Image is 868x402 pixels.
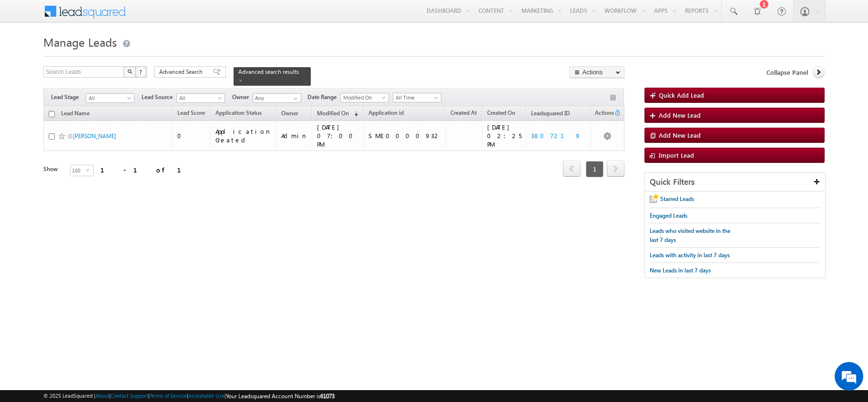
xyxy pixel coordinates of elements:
span: ? [139,68,143,76]
button: Actions [570,66,624,78]
span: Leads who visited website in the last 7 days [650,227,730,243]
a: Show All Items [288,94,300,103]
span: Your Leadsquared Account Number is [226,392,335,400]
img: Search [127,69,132,74]
span: Owner [281,110,298,117]
span: Starred Leads [660,195,694,202]
div: [DATE] 07:00 PM [317,123,359,149]
span: All [177,94,222,102]
button: ? [135,66,147,78]
span: Manage Leads [43,34,117,50]
span: Date Range [307,93,340,101]
span: Created At [450,109,477,116]
span: Quick Add Lead [659,91,704,99]
a: Created On [482,108,520,120]
a: Modified On (sorted descending) [312,108,363,120]
a: next [607,161,624,177]
span: © 2025 LeadSquared | | | | | [43,392,335,401]
a: prev [563,161,581,177]
span: Actions [591,108,614,120]
span: Advanced Search [159,68,205,76]
span: 61073 [320,392,335,400]
span: select [86,168,93,172]
span: Lead Source [142,93,176,101]
span: Advanced search results [238,68,299,75]
span: Created On [487,109,515,116]
span: 100 [71,165,86,176]
span: Modified On [317,110,349,117]
a: Terms of Service [150,392,187,399]
a: Modified On [340,93,389,102]
a: Lead Score [173,108,210,120]
div: 0 [177,131,206,140]
span: Add New Lead [659,131,701,139]
a: Application Status [211,108,266,120]
span: next [607,161,624,177]
span: New Leads in last 7 days [650,267,711,274]
input: Type to Search [253,93,301,103]
div: Quick Filters [645,173,825,191]
a: Created At [446,108,481,120]
a: Contact Support [111,392,148,399]
span: Owner [232,93,253,101]
a: Application id [364,108,408,120]
input: Check all records [49,111,55,117]
a: 3807219 [531,131,581,140]
span: Lead Score [177,109,205,116]
div: 1 - 1 of 1 [101,164,193,175]
span: Lead Stage [51,93,86,101]
div: Admin [281,131,308,140]
a: Leadsquared ID [526,108,575,121]
span: Import Lead [659,151,694,159]
span: Collapse Panel [766,68,808,77]
span: All [86,94,132,102]
span: Application id [368,109,404,116]
a: [PERSON_NAME] [73,132,116,140]
div: [DATE] 02:25 PM [487,123,521,149]
a: Lead Name [56,108,94,121]
a: All [86,93,134,103]
a: Acceptable Use [188,392,225,399]
span: 1 [586,161,603,177]
span: prev [563,161,581,177]
div: Show [43,165,62,173]
span: Modified On [341,93,386,102]
div: SME0000932 [368,131,441,140]
a: About [95,392,109,399]
span: Leads with activity in last 7 days [650,251,730,259]
span: Application Status [215,109,262,116]
span: Engaged Leads [650,212,687,219]
span: All Time [393,93,439,102]
div: Application Created [215,127,272,144]
span: Add New Lead [659,111,701,119]
span: (sorted descending) [350,110,358,118]
a: All Time [393,93,441,102]
a: All [176,93,225,103]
